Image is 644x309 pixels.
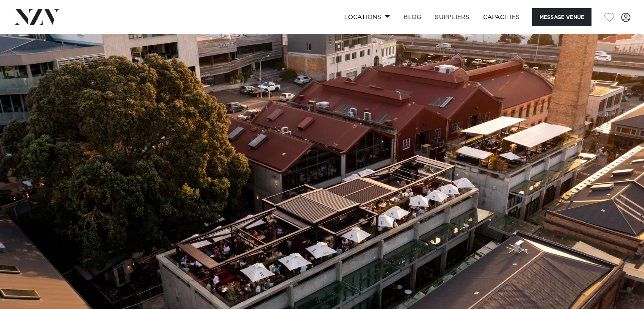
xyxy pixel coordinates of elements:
[532,8,591,26] button: Message Venue
[14,9,60,25] img: nzv-logo.png
[476,8,527,26] a: Capacities
[428,8,476,26] a: SUPPLIERS
[337,8,397,26] a: Locations
[397,8,428,26] a: BLOG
